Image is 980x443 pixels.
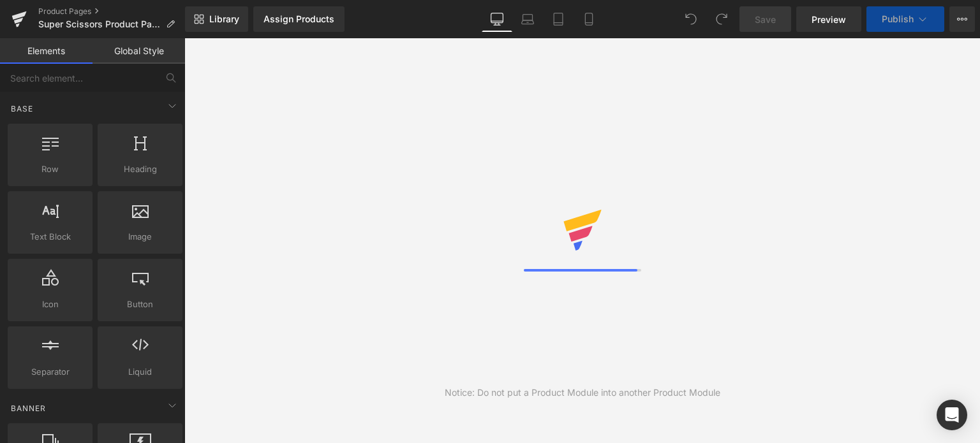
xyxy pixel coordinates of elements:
a: New Library [185,6,248,32]
div: Notice: Do not put a Product Module into another Product Module [445,386,720,400]
span: Preview [812,13,846,26]
a: Mobile [574,6,604,32]
div: Assign Products [264,14,334,24]
span: Save [755,13,776,26]
a: Preview [796,6,861,32]
span: Super Scissors Product Page 1 [38,19,161,29]
a: Tablet [543,6,574,32]
div: Open Intercom Messenger [937,400,967,430]
a: Global Style [93,38,185,64]
button: Publish [866,6,944,32]
span: Base [10,103,34,115]
button: Undo [678,6,704,32]
span: Icon [11,298,89,311]
span: Separator [11,365,89,379]
button: More [949,6,975,32]
button: Redo [709,6,734,32]
span: Text Block [11,230,89,243]
span: Publish [882,14,914,24]
a: Laptop [512,6,543,32]
a: Desktop [482,6,512,32]
span: Liquid [101,365,179,379]
span: Button [101,298,179,311]
a: Product Pages [38,6,185,17]
span: Library [209,13,239,25]
span: Heading [101,163,179,176]
span: Row [11,163,89,176]
span: Banner [10,402,47,414]
span: Image [101,230,179,243]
